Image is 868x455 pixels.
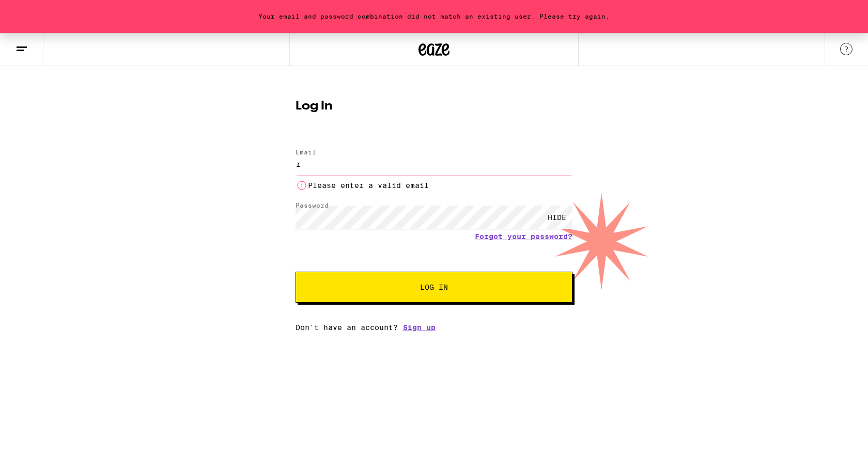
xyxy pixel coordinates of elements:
[403,323,436,332] a: Sign up
[296,100,572,113] h1: Log In
[296,323,572,332] div: Don't have an account?
[296,152,572,176] input: Email
[296,179,572,192] li: Please enter a valid email
[475,232,572,241] a: Forgot your password?
[420,284,448,291] span: Log In
[541,206,572,229] div: HIDE
[6,7,74,15] span: Hi. Need any help?
[296,149,316,155] label: Email
[296,202,329,209] label: Password
[296,272,572,303] button: Log In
